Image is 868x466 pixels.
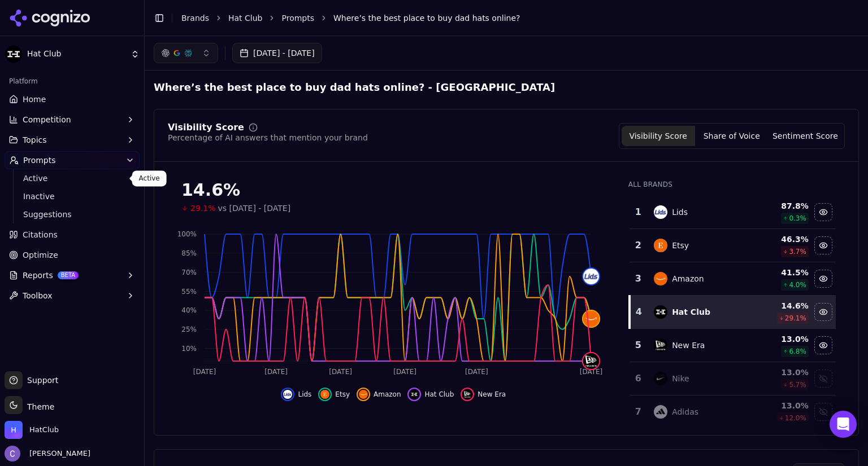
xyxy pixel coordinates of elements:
[281,12,314,24] a: Prompts
[25,449,90,459] span: [PERSON_NAME]
[769,126,842,146] button: Sentiment Score
[634,239,643,252] div: 2
[23,270,53,281] span: Reports
[672,306,710,318] div: Hat Club
[5,266,140,284] button: ReportsBETA
[23,191,121,202] span: Inactive
[5,421,23,439] img: HatClub
[181,306,197,314] tspan: 40%
[756,333,809,345] div: 13.0 %
[789,347,806,356] span: 6.8 %
[622,126,695,146] button: Visibility Score
[654,405,667,419] img: adidas
[630,362,836,395] tr: 6nikeNike13.0%5.7%Show nike data
[580,368,603,376] tspan: [DATE]
[461,388,506,401] button: Hide new era data
[814,236,832,254] button: Hide etsy data
[654,372,667,385] img: nike
[190,203,215,214] span: 29.1%
[814,370,832,388] button: Show nike data
[424,390,454,399] span: Hat Club
[478,390,506,399] span: New Era
[23,155,56,166] span: Prompts
[335,390,350,399] span: Etsy
[5,131,140,149] button: Topics
[756,234,809,245] div: 46.3 %
[785,414,806,423] span: 12.0 %
[630,395,836,429] tr: 7adidasAdidas13.0%12.0%Show adidas data
[672,206,688,218] div: Lids
[672,406,698,417] div: Adidas
[814,403,832,421] button: Show adidas data
[329,368,352,376] tspan: [DATE]
[29,425,59,435] span: HatClub
[181,326,197,333] tspan: 25%
[298,390,311,399] span: Lids
[785,314,806,323] span: 29.1 %
[583,311,599,327] img: amazon
[177,230,197,238] tspan: 100%
[359,390,368,399] img: amazon
[789,280,806,289] span: 4.0 %
[634,372,643,385] div: 6
[181,14,209,23] a: Brands
[23,209,121,220] span: Suggestions
[634,338,643,352] div: 5
[228,12,262,24] a: Hat Club
[264,368,288,376] tspan: [DATE]
[281,388,311,401] button: Hide lids data
[407,388,454,401] button: Hide hat club data
[583,269,599,284] img: lids
[181,180,606,200] div: 14.6%
[789,214,806,223] span: 0.3 %
[465,368,488,376] tspan: [DATE]
[5,45,23,63] img: Hat Club
[5,72,140,90] div: Platform
[23,173,121,184] span: Active
[630,262,836,296] tr: 3amazonAmazon41.5%4.0%Hide amazon data
[181,269,197,276] tspan: 70%
[634,205,643,219] div: 1
[789,247,806,256] span: 3.7 %
[23,94,46,105] span: Home
[628,180,836,189] div: All Brands
[814,336,832,354] button: Hide new era data
[583,353,599,369] img: new era
[374,390,401,399] span: Amazon
[5,446,90,461] button: Open user button
[193,368,216,376] tspan: [DATE]
[168,132,368,143] div: Percentage of AI answers that mention your brand
[23,114,71,125] span: Competition
[232,43,322,63] button: [DATE] - [DATE]
[789,380,806,389] span: 5.7 %
[654,305,667,319] img: hat club
[320,390,329,399] img: etsy
[654,272,667,285] img: amazon
[181,249,197,257] tspan: 85%
[23,249,58,261] span: Optimize
[756,367,809,378] div: 13.0 %
[23,134,47,146] span: Topics
[463,390,472,399] img: new era
[19,188,126,204] a: Inactive
[695,126,769,146] button: Share of Voice
[5,151,140,169] button: Prompts
[672,340,705,351] div: New Era
[756,267,809,278] div: 41.5 %
[630,196,836,229] tr: 1lidsLids87.8%0.3%Hide lids data
[333,12,520,24] span: Where’s the best place to buy dad hats online?
[672,240,689,251] div: Etsy
[168,123,244,132] div: Visibility Score
[5,446,20,461] img: Chris Hayes
[410,390,419,399] img: hat club
[5,226,140,244] a: Citations
[181,345,197,353] tspan: 10%
[181,288,197,296] tspan: 55%
[5,90,140,108] a: Home
[23,229,58,240] span: Citations
[634,272,643,285] div: 3
[5,287,140,305] button: Toolbox
[27,49,126,59] span: Hat Club
[393,368,416,376] tspan: [DATE]
[23,290,53,301] span: Toolbox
